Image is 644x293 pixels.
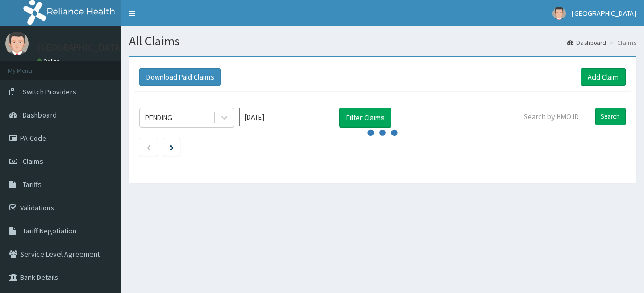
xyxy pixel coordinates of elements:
input: Select Month and Year [239,108,334,126]
div: PENDING [145,112,172,123]
span: Dashboard [23,110,57,120]
img: User Image [552,7,566,20]
h1: All Claims [129,34,636,48]
input: Search [595,108,626,125]
button: Download Paid Claims [139,68,221,86]
span: Tariffs [23,180,42,189]
a: Online [37,57,62,65]
span: Tariff Negotiation [23,226,76,236]
span: Claims [23,157,43,166]
li: Claims [607,38,636,47]
img: User Image [5,32,29,55]
p: [GEOGRAPHIC_DATA] [37,43,124,52]
button: Filter Claims [339,108,391,128]
a: Dashboard [567,38,606,47]
a: Previous page [146,142,151,152]
svg: audio-loading [367,117,398,149]
input: Search by HMO ID [517,108,591,125]
a: Add Claim [581,68,626,86]
span: Switch Providers [23,87,76,96]
a: Next page [170,142,174,152]
span: [GEOGRAPHIC_DATA] [572,8,636,18]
